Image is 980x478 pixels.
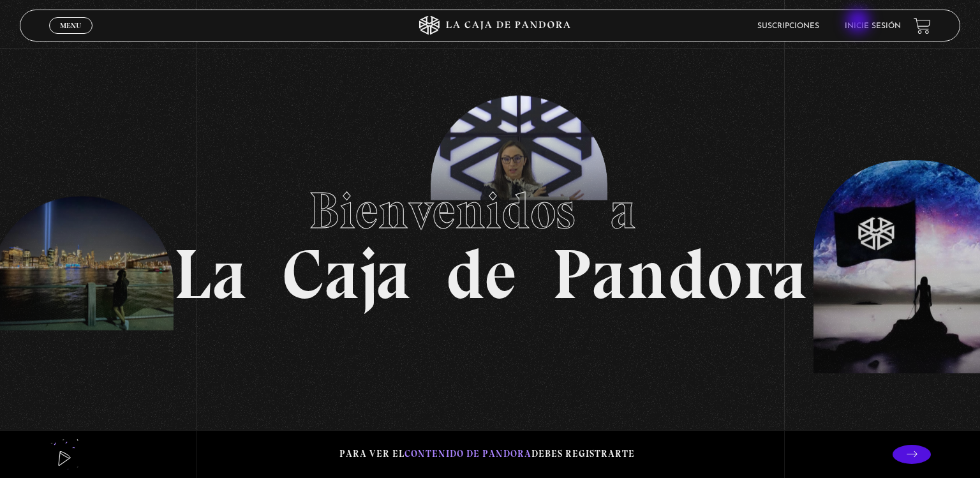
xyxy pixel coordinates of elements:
a: View your shopping cart [914,17,931,34]
span: contenido de Pandora [405,448,531,459]
p: Para ver el debes registrarte [339,445,635,463]
span: Bienvenidos a [309,180,671,241]
a: Suscripciones [757,22,819,30]
a: Inicie sesión [845,22,901,30]
span: Cerrar [56,33,86,41]
h1: La Caja de Pandora [174,169,807,310]
span: Menu [60,22,81,29]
